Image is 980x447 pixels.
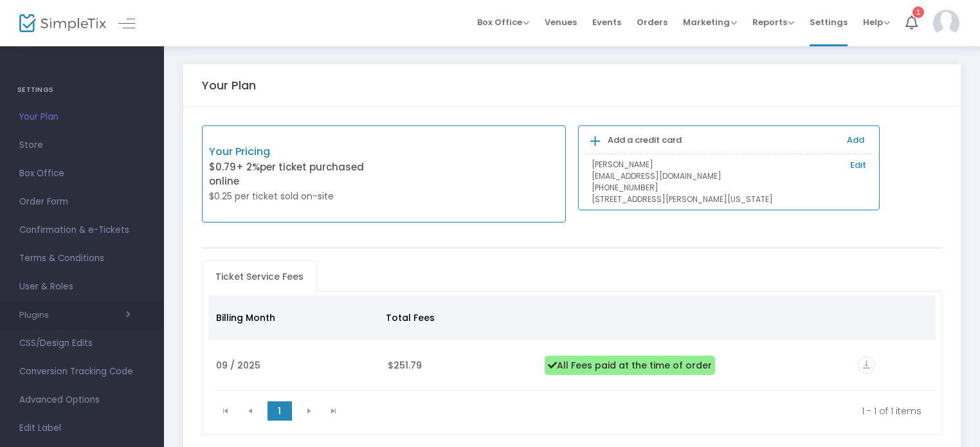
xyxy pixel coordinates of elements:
[810,6,848,39] span: Settings
[19,137,145,154] span: Store
[208,295,936,390] div: Data table
[850,159,866,172] a: Edit
[216,359,260,372] span: 09 / 2025
[545,356,715,375] span: All Fees paid at the time of order
[19,222,145,239] span: Confirmation & e-Tickets
[209,160,384,189] p: $0.79 per ticket purchased online
[858,356,875,374] i: vertical_align_bottom
[545,6,577,39] span: Venues
[19,420,145,437] span: Edit Label
[592,182,866,194] p: [PHONE_NUMBER]
[19,165,145,182] span: Box Office
[236,160,260,174] span: + 2%
[592,194,866,205] p: [STREET_ADDRESS][PERSON_NAME][US_STATE]
[19,194,145,210] span: Order Form
[19,335,145,352] span: CSS/Design Edits
[19,278,145,295] span: User & Roles
[863,16,890,28] span: Help
[17,77,147,103] h4: SETTINGS
[208,266,311,287] span: Ticket Service Fees
[592,6,621,39] span: Events
[847,134,864,146] a: Add
[608,134,682,146] b: Add a credit card
[912,6,924,18] div: 1
[19,109,145,125] span: Your Plan
[202,78,256,93] h5: Your Plan
[592,170,866,182] p: [EMAIL_ADDRESS][DOMAIN_NAME]
[208,295,379,340] th: Billing Month
[19,250,145,267] span: Terms & Conditions
[683,16,737,28] span: Marketing
[355,405,922,417] kendo-pager-info: 1 - 1 of 1 items
[592,159,866,170] p: [PERSON_NAME]
[388,359,422,372] span: $251.79
[268,401,292,421] span: Page 1
[19,310,131,320] button: Plugins
[19,392,145,408] span: Advanced Options
[637,6,667,39] span: Orders
[19,363,145,380] span: Conversion Tracking Code
[209,190,384,203] p: $0.25 per ticket sold on-site
[752,16,794,28] span: Reports
[209,144,384,160] p: Your Pricing
[858,360,875,373] a: vertical_align_bottom
[477,16,529,28] span: Box Office
[378,295,533,340] th: Total Fees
